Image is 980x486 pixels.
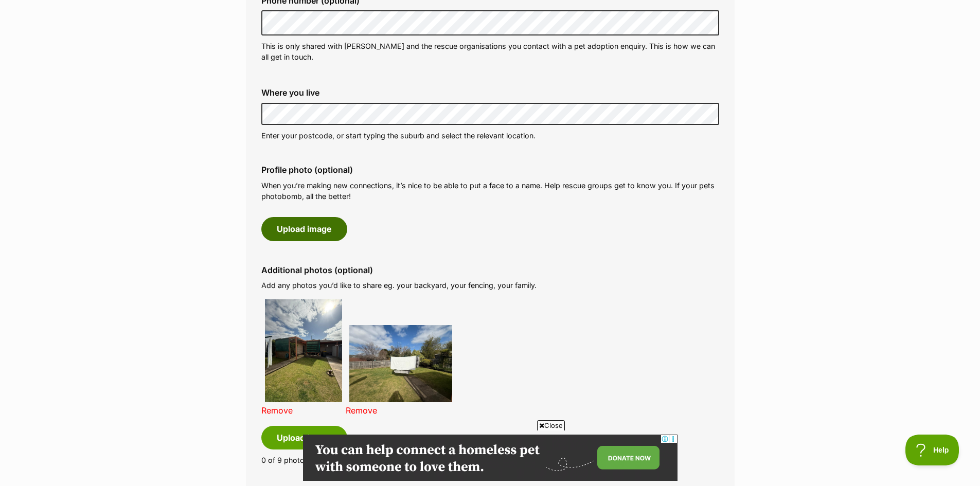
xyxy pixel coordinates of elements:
[261,180,719,202] p: When you’re making new connections, it’s nice to be able to put a face to a name. Help rescue gro...
[261,405,293,416] a: Remove
[261,41,719,63] p: This is only shared with [PERSON_NAME] and the rescue organisations you contact with a pet adopti...
[349,325,452,402] img: xv1npxuqyiswircpoef7.jpg
[261,455,719,465] p: 0 of 9 photos uploaded
[905,435,959,465] iframe: Help Scout Beacon - Open
[346,405,377,416] a: Remove
[261,88,719,97] label: Where you live
[303,435,678,481] iframe: Advertisement
[261,130,719,141] p: Enter your postcode, or start typing the suburb and select the relevant location.
[261,280,719,291] p: Add any photos you’d like to share eg. your backyard, your fencing, your family.
[261,265,719,275] label: Additional photos (optional)
[261,217,347,241] button: Upload image
[261,426,347,449] button: Upload image
[537,420,565,430] span: Close
[261,165,719,174] label: Profile photo (optional)
[265,299,342,402] img: m929rkhumnswvkdrihc3.jpg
